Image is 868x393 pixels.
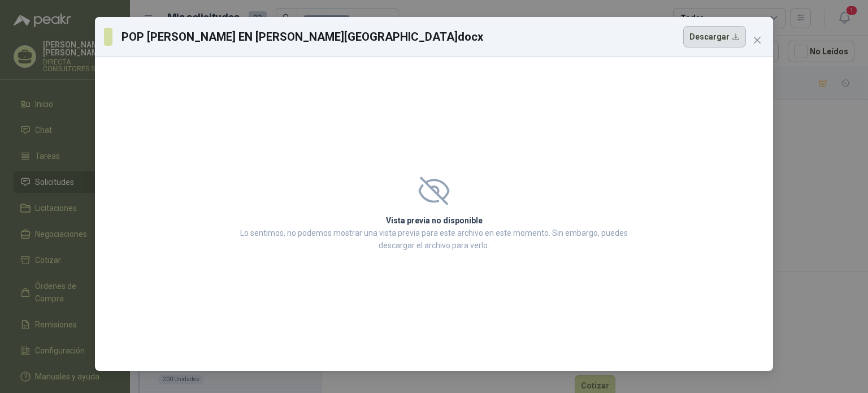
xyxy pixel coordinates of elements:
button: Close [748,31,766,49]
h3: POP [PERSON_NAME] EN [PERSON_NAME][GEOGRAPHIC_DATA]docx [121,28,484,45]
button: Descargar [683,26,746,47]
span: close [753,36,762,45]
p: Lo sentimos, no podemos mostrar una vista previa para este archivo en este momento. Sin embargo, ... [237,227,631,252]
h2: Vista previa no disponible [237,214,631,227]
